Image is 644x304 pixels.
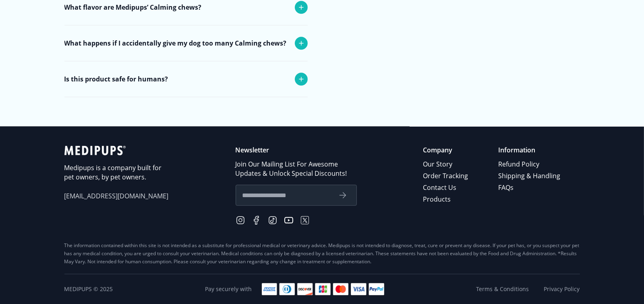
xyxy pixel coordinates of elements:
[64,25,306,51] div: Beef Flavored: Our chews will leave your pup begging for MORE!
[205,285,252,293] span: Pay securely with
[236,146,357,155] p: Newsletter
[64,192,169,201] span: [EMAIL_ADDRESS][DOMAIN_NAME]
[236,160,357,178] p: Join Our Mailing List For Awesome Updates & Unlock Special Discounts!
[423,158,470,170] a: Our Story
[476,285,529,293] a: Terms & Conditions
[64,38,287,48] p: What happens if I accidentally give my dog too many Calming chews?
[423,194,470,205] a: Products
[64,74,168,84] p: Is this product safe for humans?
[64,285,113,293] span: Medipups © 2025
[262,283,384,295] img: payment methods
[499,146,562,155] p: Information
[64,2,202,12] p: What flavor are Medipups’ Calming chews?
[64,61,306,106] div: Please see a veterinarian as soon as possible if you accidentally give too many. If you’re unsure...
[64,163,169,182] p: Medipups is a company built for pet owners, by pet owners.
[423,146,470,155] p: Company
[499,170,562,182] a: Shipping & Handling
[499,158,562,170] a: Refund Policy
[64,97,306,132] div: All our products are intended to be consumed by dogs and are not safe for human consumption. Plea...
[64,242,580,266] div: The information contained within this site is not intended as a substitute for professional medic...
[423,182,470,194] a: Contact Us
[499,182,562,194] a: FAQs
[423,170,470,182] a: Order Tracking
[544,285,580,293] a: Privacy Policy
